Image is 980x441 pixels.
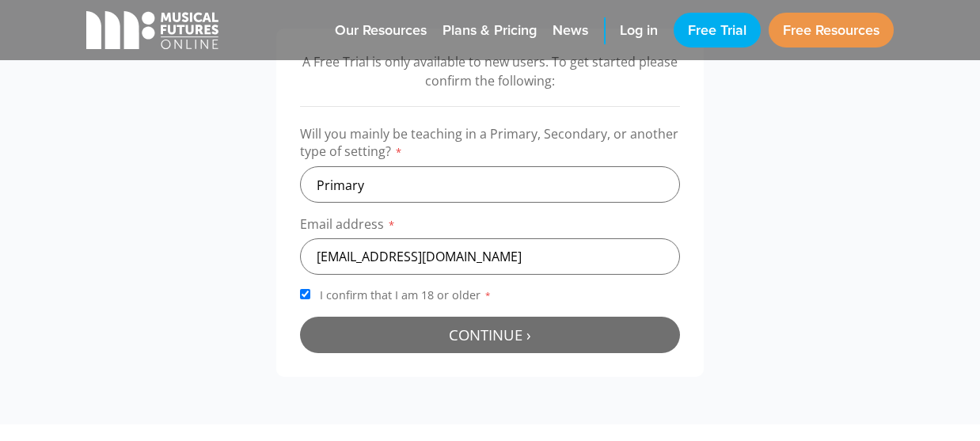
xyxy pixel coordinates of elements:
input: I confirm that I am 18 or older* [300,289,310,299]
a: Free Resources [769,13,894,48]
button: Continue › [300,317,680,353]
span: I confirm that I am 18 or older [317,287,495,302]
span: News [553,20,588,41]
span: Log in [620,20,658,41]
label: Email address [300,215,680,238]
span: Our Resources [335,20,427,41]
span: Plans & Pricing [443,20,537,41]
span: Continue › [449,325,531,344]
a: Free Trial [674,13,761,48]
p: A Free Trial is only available to new users. To get started please confirm the following: [300,52,680,90]
label: Will you mainly be teaching in a Primary, Secondary, or another type of setting? [300,125,680,166]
